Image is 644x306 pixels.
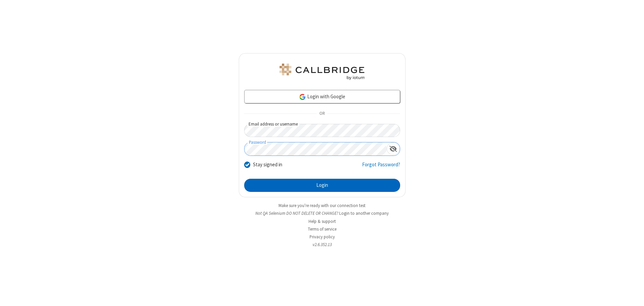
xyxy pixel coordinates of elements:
button: Login to another company [339,210,389,216]
img: google-icon.png [299,93,306,101]
span: OR [317,109,327,118]
label: Stay signed in [253,161,282,169]
a: Forgot Password? [362,161,400,174]
img: QA Selenium DO NOT DELETE OR CHANGE [278,64,366,80]
a: Privacy policy [310,234,335,240]
input: Password [245,142,387,156]
a: Login with Google [244,90,400,103]
iframe: Chat [627,288,639,301]
a: Terms of service [308,226,336,232]
a: Help & support [309,218,336,224]
a: Make sure you're ready with our connection test [279,203,365,208]
li: v2.6.352.13 [239,241,406,248]
input: Email address or username [244,124,400,137]
div: Show password [387,142,400,155]
li: Not QA Selenium DO NOT DELETE OR CHANGE? [239,210,406,216]
button: Login [244,179,400,192]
